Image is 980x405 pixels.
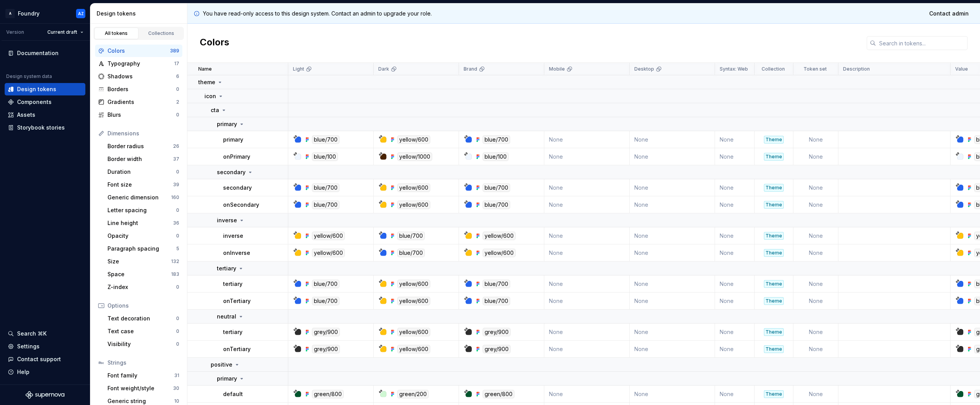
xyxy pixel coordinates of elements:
div: Theme [764,136,784,144]
div: Dimensions [107,130,179,137]
p: Desktop [634,66,654,72]
td: None [630,244,715,261]
a: Typography17 [95,57,182,70]
div: Theme [764,153,784,161]
div: Settings [17,343,40,350]
div: blue/700 [312,135,339,144]
div: yellow/600 [312,232,345,240]
p: Dark [378,66,389,72]
a: Text case0 [104,325,182,337]
a: Components [5,96,85,108]
div: Components [17,98,52,106]
p: primary [223,136,243,144]
td: None [793,292,838,310]
td: None [544,292,630,310]
a: Border radius26 [104,140,182,152]
div: Foundry [18,10,40,17]
a: Design tokens [5,83,85,95]
td: None [793,227,838,244]
div: Theme [764,201,784,209]
td: None [715,196,755,213]
div: blue/700 [312,201,339,209]
div: blue/700 [483,297,510,305]
div: Visibility [107,340,176,348]
div: grey/900 [312,345,340,353]
p: positive [211,361,232,369]
div: Size [107,258,171,265]
div: Theme [764,390,784,398]
td: None [793,179,838,196]
div: 30 [173,385,179,391]
p: cta [211,106,219,114]
div: Design system data [6,73,52,80]
td: None [793,148,838,165]
div: Theme [764,280,784,288]
td: None [630,227,715,244]
button: Contact support [5,353,85,365]
div: Colors [107,47,170,55]
div: 2 [176,99,179,105]
div: Design tokens [17,85,56,93]
p: onTertiary [223,345,251,353]
a: Size132 [104,255,182,268]
td: None [715,227,755,244]
td: None [630,386,715,403]
div: green/800 [312,390,344,398]
div: Paragraph spacing [107,245,176,253]
button: Current draft [44,27,87,38]
div: AZ [78,10,84,17]
div: yellow/600 [397,328,430,336]
div: yellow/600 [397,280,430,288]
p: tertiary [223,280,242,288]
td: None [793,275,838,292]
p: inverse [223,232,243,240]
div: 17 [174,61,179,67]
div: Text decoration [107,315,176,322]
a: Opacity0 [104,230,182,242]
div: 389 [170,48,179,54]
div: blue/700 [397,249,425,257]
p: onSecondary [223,201,259,209]
div: blue/700 [312,183,339,192]
div: grey/900 [483,345,511,353]
p: tertiary [223,328,242,336]
div: 132 [171,258,179,265]
p: secondary [223,184,252,192]
div: 0 [176,341,179,347]
div: Assets [17,111,35,119]
a: Generic dimension160 [104,191,182,204]
div: Font weight/style [107,384,173,392]
td: None [630,275,715,292]
a: Gradients2 [95,96,182,108]
td: None [544,244,630,261]
a: Text decoration0 [104,312,182,325]
p: theme [198,78,215,86]
p: tertiary [217,265,236,272]
div: grey/900 [312,328,340,336]
a: Letter spacing0 [104,204,182,216]
p: Mobile [549,66,565,72]
div: Border width [107,155,173,163]
td: None [544,131,630,148]
td: None [715,131,755,148]
div: 0 [176,112,179,118]
div: 6 [176,73,179,80]
td: None [715,324,755,341]
p: onPrimary [223,153,250,161]
div: 160 [171,194,179,201]
div: 37 [173,156,179,162]
div: 5 [176,246,179,252]
div: Generic string [107,397,174,405]
a: Colors389 [95,45,182,57]
div: Search ⌘K [17,330,47,337]
svg: Supernova Logo [26,391,64,399]
td: None [715,244,755,261]
p: neutral [217,313,236,320]
td: None [715,148,755,165]
td: None [544,179,630,196]
div: Gradients [107,98,176,106]
button: Search ⌘K [5,327,85,340]
div: Theme [764,232,784,240]
button: Help [5,366,85,378]
div: Contact support [17,355,61,363]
